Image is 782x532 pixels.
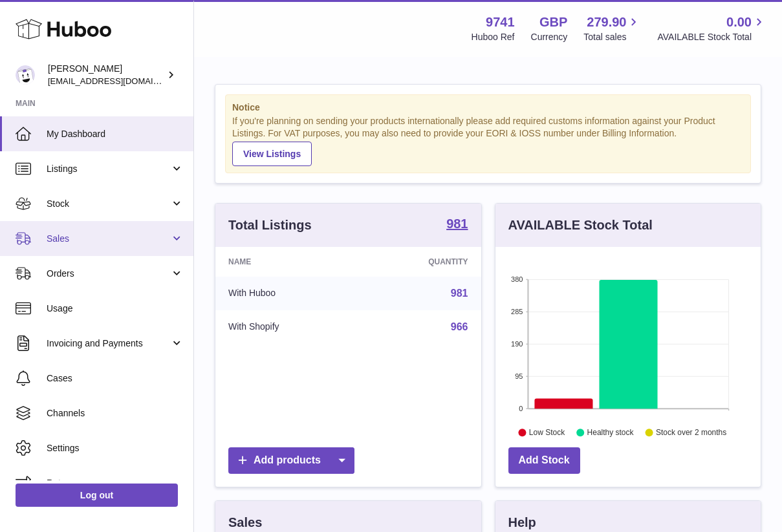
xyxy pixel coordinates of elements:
[511,308,523,315] text: 285
[47,442,184,454] span: Settings
[726,14,752,31] span: 0.00
[16,484,178,507] a: Log out
[657,14,766,43] a: 0.00 AVAILABLE Stock Total
[451,288,468,299] a: 981
[47,337,170,350] span: Invoicing and Payments
[47,128,184,140] span: My Dashboard
[508,514,536,531] h3: Help
[215,277,358,310] td: With Huboo
[47,233,170,245] span: Sales
[47,163,170,175] span: Listings
[228,447,354,474] a: Add products
[451,321,468,332] a: 966
[47,268,170,280] span: Orders
[583,14,641,43] a: 279.90 Total sales
[232,142,312,166] a: View Listings
[508,217,653,234] h3: AVAILABLE Stock Total
[228,514,262,531] h3: Sales
[16,65,35,85] img: ajcmarketingltd@gmail.com
[583,31,641,43] span: Total sales
[215,247,358,277] th: Name
[511,275,523,283] text: 380
[232,101,744,114] strong: Notice
[232,115,744,165] div: If you're planning on sending your products internationally please add required customs informati...
[228,217,312,234] h3: Total Listings
[47,198,170,210] span: Stock
[48,63,164,87] div: [PERSON_NAME]
[358,247,481,277] th: Quantity
[446,217,468,233] a: 981
[528,428,565,437] text: Low Stock
[539,14,567,31] strong: GBP
[508,447,580,474] a: Add Stock
[531,31,568,43] div: Currency
[47,477,184,489] span: Returns
[657,31,766,43] span: AVAILABLE Stock Total
[587,14,626,31] span: 279.90
[472,31,515,43] div: Huboo Ref
[47,372,184,385] span: Cases
[587,428,634,437] text: Healthy stock
[511,340,523,348] text: 190
[519,405,523,412] text: 0
[486,14,515,31] strong: 9741
[215,310,358,344] td: With Shopify
[446,217,468,230] strong: 981
[656,428,726,437] text: Stock over 2 months
[48,76,190,86] span: [EMAIL_ADDRESS][DOMAIN_NAME]
[47,407,184,420] span: Channels
[47,303,184,315] span: Usage
[515,372,523,380] text: 95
